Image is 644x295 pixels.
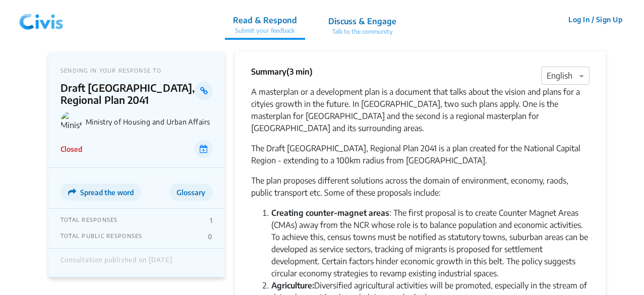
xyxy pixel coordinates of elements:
[562,12,629,27] button: Log In / Sign Up
[271,207,590,279] li: : The first proposal is to create Counter Magnet Areas (CMAs) away from the NCR whose role is to ...
[286,67,313,77] span: (3 min)
[177,188,205,197] span: Glossary
[271,208,389,218] b: Creating counter-magnet areas
[328,15,396,27] p: Discuss & Engage
[251,66,313,78] p: Summary
[61,144,82,154] p: Closed
[210,216,212,224] p: 1
[61,67,213,74] p: SENDING IN YOUR RESPONSE TO
[61,232,143,241] p: TOTAL PUBLIC RESPONSES
[15,5,68,35] img: navlogo.png
[86,117,213,126] p: Ministry of Housing and Urban Affairs
[208,232,212,241] p: 0
[61,111,82,132] img: Ministry of Housing and Urban Affairs logo
[233,26,297,35] p: Submit your feedback
[251,174,590,199] p: The plan proposes different solutions across the domain of environment, economy, raods, public tr...
[328,27,396,36] p: Talk to the community
[251,86,590,134] p: A masterplan or a development plan is a document that talks about the vision and plans for a city...
[61,216,118,224] p: TOTAL RESPONSES
[61,184,141,201] button: Spread the word
[169,184,213,201] button: Glossary
[61,82,195,106] p: Draft [GEOGRAPHIC_DATA], Regional Plan 2041
[271,280,314,290] b: Agriculture:
[61,256,172,269] div: Consultation published on [DATE]
[233,14,297,26] p: Read & Respond
[251,142,590,166] p: The Draft [GEOGRAPHIC_DATA], Regional Plan 2041 is a plan created for the National Capital Region...
[80,188,134,197] span: Spread the word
